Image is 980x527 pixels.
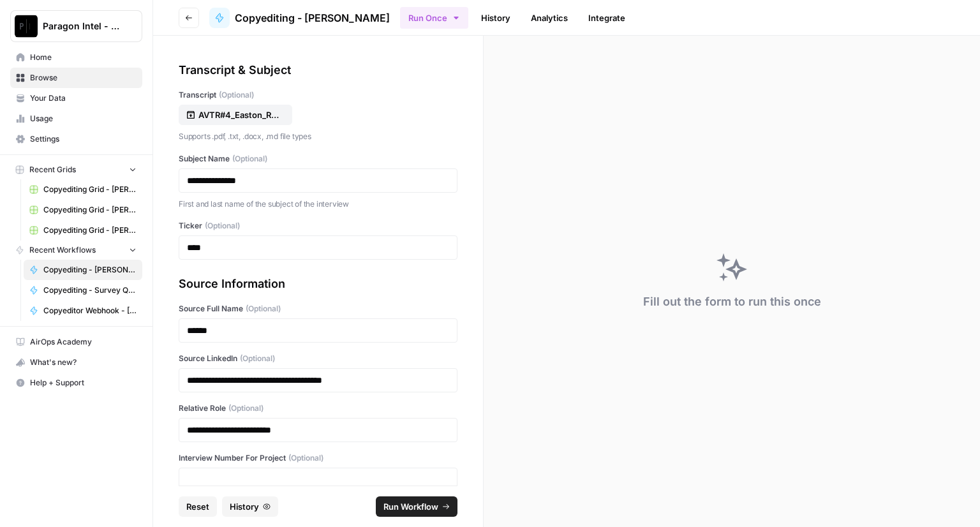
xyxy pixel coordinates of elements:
[11,353,142,372] div: What's new?
[179,275,457,293] div: Source Information
[30,133,137,145] span: Settings
[10,373,142,393] button: Help + Support
[473,8,518,28] a: History
[10,332,142,352] a: AirOps Academy
[376,496,457,517] button: Run Workflow
[30,72,137,84] span: Browse
[198,108,280,121] p: AVTR#4_Easton_Raw Transcript.docx
[30,93,137,104] span: Your Data
[240,353,275,364] span: (Optional)
[179,130,457,143] p: Supports .pdf, .txt, .docx, .md file types
[288,452,323,464] span: (Optional)
[179,105,292,125] button: AVTR#4_Easton_Raw Transcript.docx
[29,164,76,175] span: Recent Grids
[643,293,821,311] div: Fill out the form to run this once
[400,7,468,29] button: Run Once
[179,403,457,414] label: Relative Role
[179,220,457,232] label: Ticker
[10,352,142,373] button: What's new?
[30,336,137,348] span: AirOps Academy
[581,8,633,28] a: Integrate
[30,52,137,63] span: Home
[219,89,254,101] span: (Optional)
[24,220,142,241] a: Copyediting Grid - [PERSON_NAME]
[186,500,209,513] span: Reset
[232,153,267,165] span: (Optional)
[24,200,142,220] a: Copyediting Grid - [PERSON_NAME]
[523,8,575,28] a: Analytics
[10,108,142,129] a: Usage
[179,153,457,165] label: Subject Name
[43,285,137,296] span: Copyediting - Survey Questions - [PERSON_NAME]
[10,68,142,88] a: Browse
[179,452,457,464] label: Interview Number For Project
[24,260,142,280] a: Copyediting - [PERSON_NAME]
[179,198,457,211] p: First and last name of the subject of the interview
[43,264,137,276] span: Copyediting - [PERSON_NAME]
[43,184,137,195] span: Copyediting Grid - [PERSON_NAME]
[29,244,96,256] span: Recent Workflows
[235,10,390,26] span: Copyediting - [PERSON_NAME]
[10,10,142,42] button: Workspace: Paragon Intel - Copyediting
[246,303,281,315] span: (Optional)
[179,303,457,315] label: Source Full Name
[228,403,264,414] span: (Optional)
[179,353,457,364] label: Source LinkedIn
[43,20,120,33] span: Paragon Intel - Copyediting
[205,220,240,232] span: (Optional)
[10,160,142,179] button: Recent Grids
[10,88,142,108] a: Your Data
[222,496,278,517] button: History
[10,241,142,260] button: Recent Workflows
[24,280,142,301] a: Copyediting - Survey Questions - [PERSON_NAME]
[43,204,137,216] span: Copyediting Grid - [PERSON_NAME]
[43,225,137,236] span: Copyediting Grid - [PERSON_NAME]
[10,47,142,68] a: Home
[383,500,438,513] span: Run Workflow
[30,113,137,124] span: Usage
[24,179,142,200] a: Copyediting Grid - [PERSON_NAME]
[230,500,259,513] span: History
[15,15,38,38] img: Paragon Intel - Copyediting Logo
[10,129,142,149] a: Settings
[209,8,390,28] a: Copyediting - [PERSON_NAME]
[30,377,137,389] span: Help + Support
[179,89,457,101] label: Transcript
[24,301,142,321] a: Copyeditor Webhook - [PERSON_NAME]
[43,305,137,316] span: Copyeditor Webhook - [PERSON_NAME]
[179,61,457,79] div: Transcript & Subject
[179,496,217,517] button: Reset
